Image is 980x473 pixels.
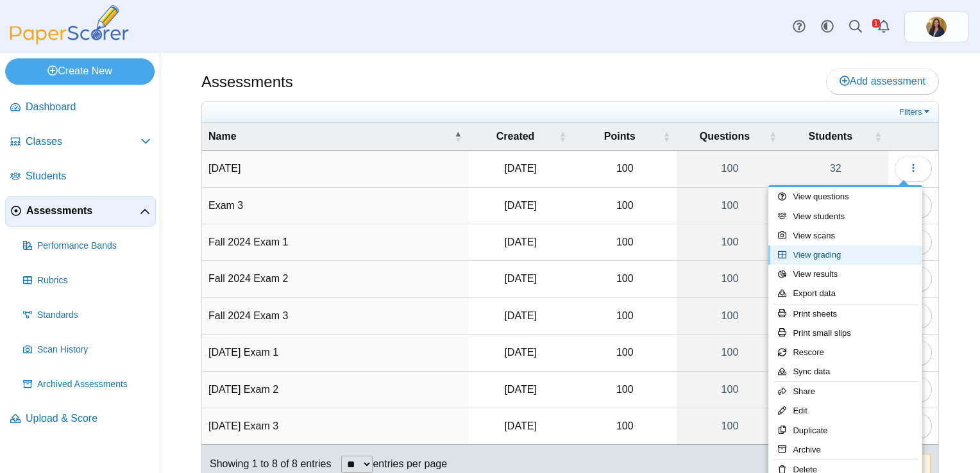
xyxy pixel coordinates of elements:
a: 100 [677,408,782,444]
a: Sync data [768,362,922,381]
span: Archived Assessments [37,378,151,391]
a: Add assessment [826,69,939,94]
span: Rubrics [37,274,151,287]
span: Students [790,129,872,144]
span: Standards [37,309,151,322]
a: Create New [5,58,155,84]
td: 100 [573,408,677,445]
td: Fall 2024 Exam 1 [202,224,468,261]
img: ps.4EbUkvZfkybeTHcu [926,17,947,37]
a: Duplicate [768,421,922,440]
a: Standards [18,300,156,331]
a: Export data [768,284,922,303]
span: Points : Activate to sort [663,130,670,143]
span: Name [208,129,452,144]
time: Aug 30, 2024 at 9:30 AM [504,236,536,247]
span: Created [475,129,556,144]
a: 100 [677,298,782,334]
span: Upload & Score [26,411,151,426]
a: Edit [768,401,922,420]
a: View scans [768,226,922,245]
a: View students [768,207,922,226]
td: Fall 2024 Exam 2 [202,261,468,297]
span: Students : Activate to sort [874,130,882,143]
td: [DATE] [202,151,468,187]
span: Students [26,169,151,183]
a: 32 [783,151,888,187]
td: 100 [573,188,677,224]
a: 100 [677,261,782,297]
span: Dashboard [26,100,151,114]
td: [DATE] Exam 1 [202,335,468,371]
span: Scan History [37,344,151,356]
a: 100 [677,224,782,260]
time: Oct 7, 2024 at 11:16 AM [504,310,536,321]
span: Classes [26,135,140,149]
a: ps.4EbUkvZfkybeTHcu [904,12,968,42]
span: Created : Activate to sort [559,130,566,143]
a: Share [768,382,922,401]
a: Rescore [768,343,922,362]
td: Fall 2024 Exam 3 [202,298,468,335]
a: Archived Assessments [18,369,156,400]
a: Filters [896,106,935,119]
a: 100 [677,188,782,224]
time: Sep 10, 2025 at 11:26 AM [504,163,536,174]
span: Performance Bands [37,240,151,253]
td: [DATE] Exam 3 [202,408,468,445]
a: Dashboard [5,92,156,123]
a: Scan History [18,335,156,365]
a: Students [5,162,156,192]
a: Archive [768,440,922,460]
time: Apr 16, 2025 at 9:00 AM [504,420,536,431]
time: Mar 3, 2025 at 12:12 PM [504,347,536,358]
span: Questions : Activate to sort [769,130,777,143]
td: [DATE] Exam 2 [202,372,468,408]
time: Mar 26, 2025 at 9:25 AM [504,384,536,395]
a: PaperScorer [5,35,133,46]
a: Classes [5,127,156,158]
span: Name : Activate to invert sorting [454,130,462,143]
h1: Assessments [201,71,293,93]
a: 100 [677,151,782,187]
td: 100 [573,261,677,297]
span: Jessica Cox [926,17,947,37]
a: View grading [768,245,922,265]
a: Print sheets [768,304,922,324]
span: Add assessment [840,76,925,87]
td: 100 [573,335,677,371]
td: 100 [573,224,677,261]
td: 100 [573,151,677,187]
label: entries per page [373,458,447,469]
a: Assessments [5,196,156,227]
a: Print small slips [768,324,922,343]
td: 100 [573,298,677,335]
time: Sep 12, 2024 at 12:18 PM [504,273,536,284]
span: Questions [683,129,766,144]
span: Assessments [26,204,140,218]
a: Rubrics [18,265,156,296]
a: Performance Bands [18,231,156,261]
time: Jul 9, 2024 at 10:29 AM [504,200,536,211]
td: 100 [573,372,677,408]
a: Upload & Score [5,404,156,435]
span: Points [579,129,660,144]
a: Alerts [870,13,898,41]
img: PaperScorer [5,5,133,44]
a: 100 [677,372,782,408]
a: View questions [768,187,922,206]
a: 100 [677,335,782,370]
a: View results [768,265,922,284]
td: Exam 3 [202,188,468,224]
